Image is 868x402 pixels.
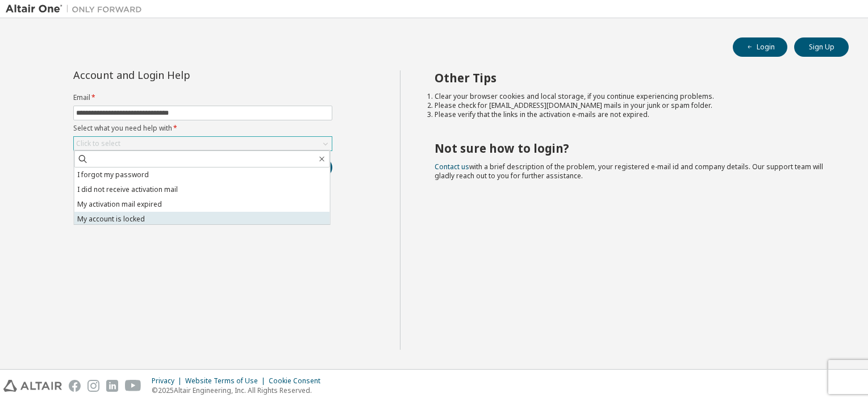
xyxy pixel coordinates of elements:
[269,376,327,386] div: Cookie Consent
[435,110,829,119] li: Please verify that the links in the activation e-mails are not expired.
[435,101,829,110] li: Please check for [EMAIL_ADDRESS][DOMAIN_NAME] mails in your junk or spam folder.
[794,37,849,57] button: Sign Up
[69,380,81,392] img: facebook.svg
[435,92,829,101] li: Clear your browser cookies and local storage, if you continue experiencing problems.
[3,380,62,392] img: altair_logo.svg
[435,70,829,85] h2: Other Tips
[73,93,332,102] label: Email
[733,37,787,57] button: Login
[435,162,823,181] span: with a brief description of the problem, your registered e-mail id and company details. Our suppo...
[76,139,120,148] div: Click to select
[87,380,99,392] img: instagram.svg
[435,162,469,171] a: Contact us
[435,141,829,156] h2: Not sure how to login?
[6,3,148,15] img: Altair One
[125,380,141,392] img: youtube.svg
[106,380,118,392] img: linkedin.svg
[74,167,330,182] li: I forgot my password
[185,376,269,386] div: Website Terms of Use
[74,137,332,150] div: Click to select
[73,70,281,79] div: Account and Login Help
[152,386,327,395] p: © 2025 Altair Engineering, Inc. All Rights Reserved.
[152,376,185,386] div: Privacy
[73,124,332,133] label: Select what you need help with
